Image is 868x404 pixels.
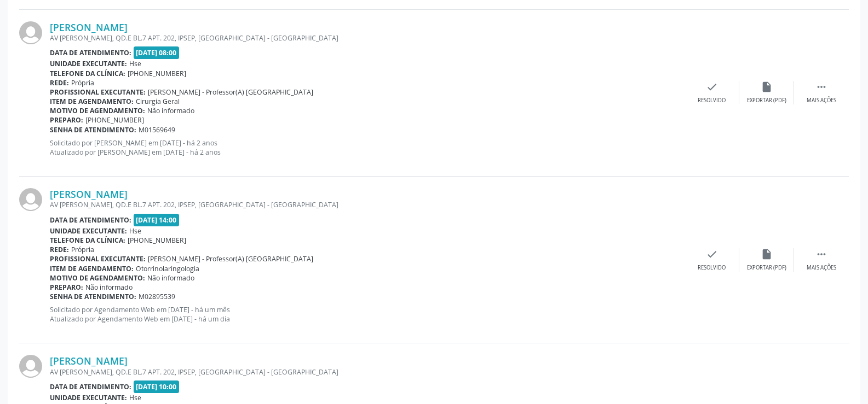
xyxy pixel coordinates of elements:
[85,283,133,292] span: Não informado
[50,355,128,367] a: [PERSON_NAME]
[50,305,685,324] p: Solicitado por Agendamento Web em [DATE] - há um mês Atualizado por Agendamento Web em [DATE] - h...
[698,264,726,272] div: Resolvido
[50,106,145,115] b: Motivo de agendamento:
[815,248,827,260] i: 
[50,367,685,377] div: AV [PERSON_NAME], QD.E BL.7 APT. 202, IPSEP, [GEOGRAPHIC_DATA] - [GEOGRAPHIC_DATA]
[761,81,773,93] i: insert_drive_file
[50,97,134,106] b: Item de agendamento:
[19,21,42,44] img: img
[50,215,131,225] b: Data de atendimento:
[50,69,125,78] b: Telefone da clínica:
[50,33,685,43] div: AV [PERSON_NAME], QD.E BL.7 APT. 202, IPSEP, [GEOGRAPHIC_DATA] - [GEOGRAPHIC_DATA]
[50,188,128,200] a: [PERSON_NAME]
[71,78,94,87] span: Própria
[706,81,718,93] i: check
[747,97,786,104] div: Exportar (PDF)
[761,248,773,260] i: insert_drive_file
[129,226,141,236] span: Hse
[50,393,127,402] b: Unidade executante:
[50,78,69,87] b: Rede:
[815,81,827,93] i: 
[50,283,83,292] b: Preparo:
[50,264,134,273] b: Item de agendamento:
[747,264,786,272] div: Exportar (PDF)
[134,214,180,226] span: [DATE] 14:00
[147,273,194,283] span: Não informado
[50,59,127,68] b: Unidade executante:
[136,264,199,273] span: Otorrinolaringologia
[19,355,42,378] img: img
[129,393,141,402] span: Hse
[807,97,836,104] div: Mais ações
[148,87,313,97] span: [PERSON_NAME] - Professor(A) [GEOGRAPHIC_DATA]
[50,236,125,245] b: Telefone da clínica:
[139,125,175,134] span: M01569649
[50,292,136,301] b: Senha de atendimento:
[50,382,131,391] b: Data de atendimento:
[147,106,194,115] span: Não informado
[50,226,127,236] b: Unidade executante:
[706,248,718,260] i: check
[71,245,94,254] span: Própria
[698,97,726,104] div: Resolvido
[128,236,186,245] span: [PHONE_NUMBER]
[134,380,180,393] span: [DATE] 10:00
[50,48,131,57] b: Data de atendimento:
[85,115,144,125] span: [PHONE_NUMBER]
[19,188,42,211] img: img
[50,21,128,33] a: [PERSON_NAME]
[50,87,146,97] b: Profissional executante:
[139,292,175,301] span: M02895539
[136,97,180,106] span: Cirurgia Geral
[50,245,69,254] b: Rede:
[50,138,685,157] p: Solicitado por [PERSON_NAME] em [DATE] - há 2 anos Atualizado por [PERSON_NAME] em [DATE] - há 2 ...
[50,254,146,264] b: Profissional executante:
[50,200,685,209] div: AV [PERSON_NAME], QD.E BL.7 APT. 202, IPSEP, [GEOGRAPHIC_DATA] - [GEOGRAPHIC_DATA]
[129,59,141,68] span: Hse
[50,273,145,283] b: Motivo de agendamento:
[50,125,136,134] b: Senha de atendimento:
[148,254,313,264] span: [PERSON_NAME] - Professor(A) [GEOGRAPHIC_DATA]
[50,115,83,125] b: Preparo:
[807,264,836,272] div: Mais ações
[128,69,186,78] span: [PHONE_NUMBER]
[134,46,180,59] span: [DATE] 08:00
